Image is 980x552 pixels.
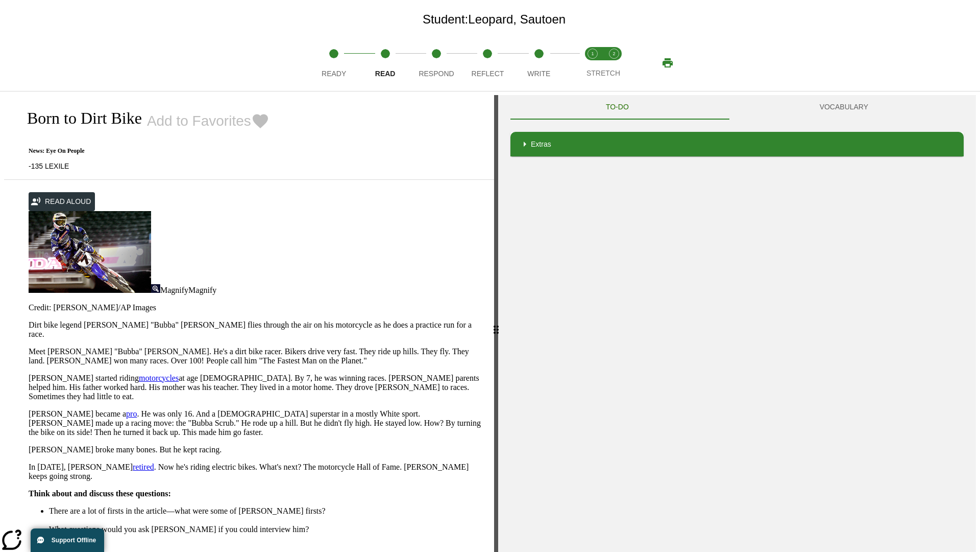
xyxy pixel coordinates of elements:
[651,54,684,72] button: Print
[133,463,154,471] a: retired
[29,347,482,365] p: Meet [PERSON_NAME] "Bubba" [PERSON_NAME]. He's a dirt bike racer. Bikers drive very fast. They ri...
[355,35,414,91] button: Read step 2 of 5
[29,303,482,312] p: Credit: [PERSON_NAME]/AP Images
[612,51,615,56] text: 2
[494,95,498,552] div: Press Enter or Spacebar and then press right and left arrow keys to move the slider
[29,320,482,339] p: Dirt bike legend [PERSON_NAME] "Bubba" [PERSON_NAME] flies through the air on his motorcycle as h...
[16,109,142,128] h2: Born to Dirt Bike
[510,132,964,156] div: Extras
[586,69,620,77] span: STRETCH
[419,70,454,78] span: Respond
[160,286,188,294] span: Magnify
[151,284,160,293] img: Magnify
[527,70,550,78] span: Write
[458,35,517,91] button: Reflect step 4 of 5
[29,463,482,481] p: In [DATE], [PERSON_NAME] . Now he's riding electric bikes. What's next? The motorcycle Hall of Fa...
[509,35,569,91] button: Write step 5 of 5
[322,70,346,78] span: Ready
[52,537,96,544] span: Support Offline
[29,192,95,211] button: Read Aloud
[591,51,594,56] text: 1
[531,139,551,150] p: Extras
[724,95,964,120] button: VOCABULARY
[29,445,482,454] p: [PERSON_NAME] broke many bones. But he kept racing.
[510,95,724,120] button: TO-DO
[126,409,137,418] a: pro
[29,409,482,437] p: [PERSON_NAME] became a . He was only 16. And a [DEMOGRAPHIC_DATA] superstar in a mostly White spo...
[29,374,482,401] p: [PERSON_NAME] started riding at age [DEMOGRAPHIC_DATA]. By 7, he was winning races. [PERSON_NAME]...
[188,286,216,294] span: Magnify
[139,374,179,382] a: motorcycles
[49,525,482,534] li: What questions would you ask [PERSON_NAME] if you could interview him?
[29,211,151,293] img: Motocross racer James Stewart flies through the air on his dirt bike.
[31,528,104,552] button: Support Offline
[4,95,494,547] div: reading
[29,489,171,498] strong: Think about and discuss these questions:
[16,147,269,155] p: News: Eye On People
[407,35,466,91] button: Respond step 3 of 5
[578,35,607,91] button: Stretch Read step 1 of 2
[49,507,482,516] li: There are a lot of firsts in the article—what were some of [PERSON_NAME] firsts?
[510,95,964,120] div: Instructional Panel Tabs
[304,35,363,91] button: Ready step 1 of 5
[498,95,976,552] div: activity
[599,35,629,91] button: Stretch Respond step 2 of 2
[472,70,504,78] span: Reflect
[16,161,269,171] p: -135 LEXILE
[375,70,396,78] span: Read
